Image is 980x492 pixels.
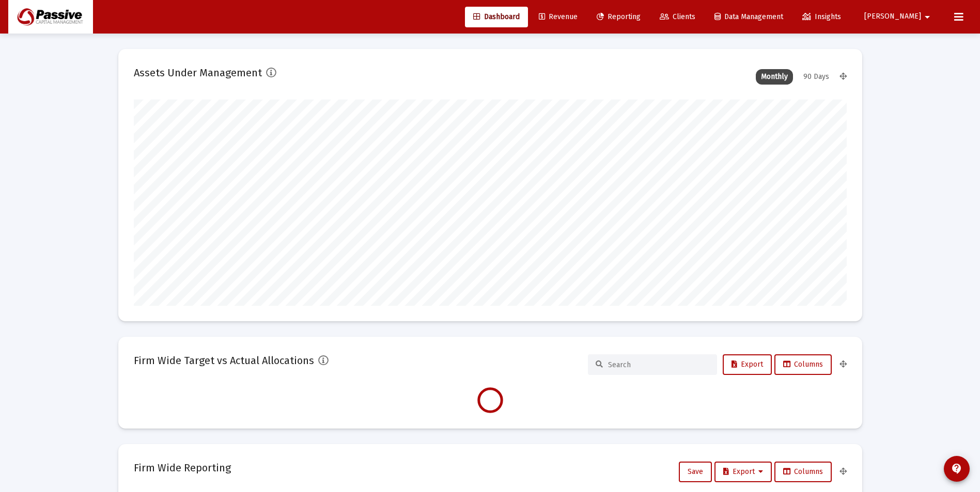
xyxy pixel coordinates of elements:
[732,360,763,369] span: Export
[802,12,841,21] span: Insights
[951,463,963,475] mat-icon: contact_support
[539,12,578,21] span: Revenue
[921,7,934,27] mat-icon: arrow_drop_down
[798,69,834,85] div: 90 Days
[679,462,712,482] button: Save
[783,467,823,476] span: Columns
[531,7,586,27] a: Revenue
[651,7,704,27] a: Clients
[723,467,763,476] span: Export
[852,6,946,27] button: [PERSON_NAME]
[774,462,832,482] button: Columns
[794,7,849,27] a: Insights
[134,64,262,81] h2: Assets Under Management
[706,7,791,27] a: Data Management
[465,7,528,27] a: Dashboard
[608,360,709,369] input: Search
[597,12,641,21] span: Reporting
[473,12,520,21] span: Dashboard
[16,7,85,27] img: Dashboard
[134,352,314,369] h2: Firm Wide Target vs Actual Allocations
[688,467,703,476] span: Save
[714,12,783,21] span: Data Management
[660,12,695,21] span: Clients
[723,354,772,375] button: Export
[864,12,921,21] span: [PERSON_NAME]
[714,462,772,482] button: Export
[588,7,649,27] a: Reporting
[783,360,823,369] span: Columns
[134,460,231,476] h2: Firm Wide Reporting
[756,69,793,85] div: Monthly
[774,354,832,375] button: Columns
